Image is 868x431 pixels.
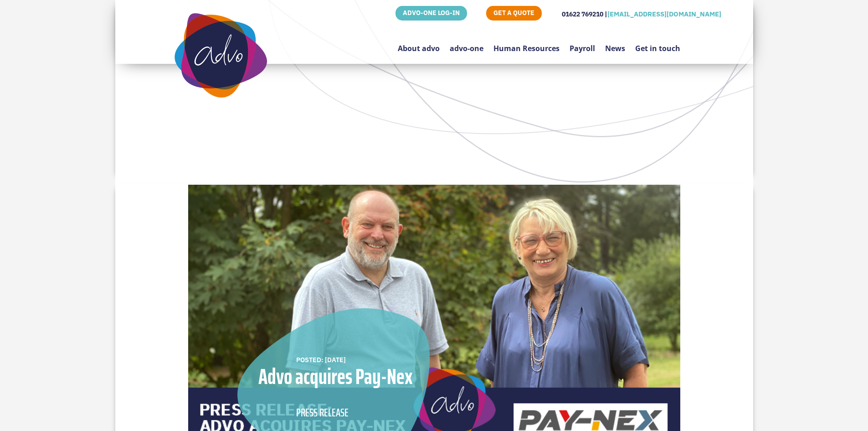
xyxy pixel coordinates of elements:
[607,10,721,18] a: [EMAIL_ADDRESS][DOMAIN_NAME]
[296,404,395,421] div: PRESS RELEASE
[493,22,560,66] a: Human Resources
[296,355,419,365] div: POSTED: [DATE]
[570,22,595,66] a: Payroll
[635,22,680,66] a: Get in touch
[450,22,483,66] a: advo-one
[605,22,625,66] a: News
[562,10,607,18] span: 01622 769210 |
[237,366,434,388] div: Advo acquires Pay-Nex
[395,6,467,21] a: ADVO-ONE LOG-IN
[398,22,440,66] a: About advo
[486,6,542,21] a: GET A QUOTE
